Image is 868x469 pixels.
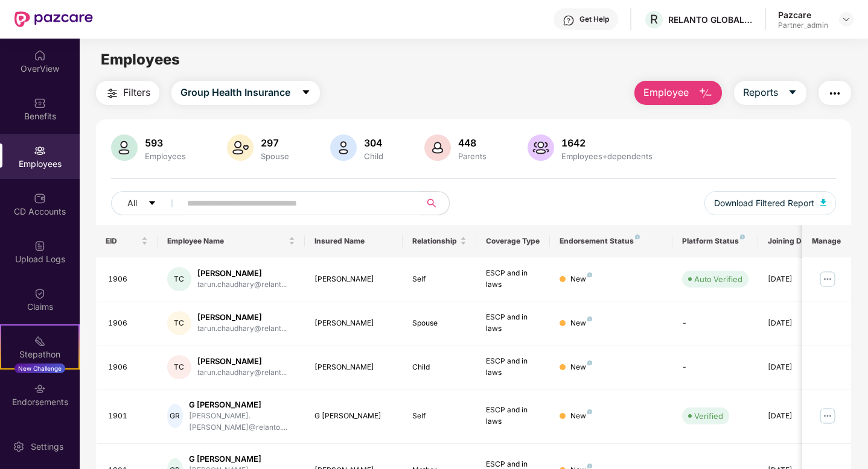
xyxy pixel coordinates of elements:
[314,362,394,373] div: [PERSON_NAME]
[424,134,451,161] img: svg+xml;base64,PHN2ZyB4bWxucz0iaHR0cDovL3d3dy53My5vcmcvMjAwMC9zdmciIHhtbG5zOnhsaW5rPSJodHRwOi8vd3...
[768,362,822,373] div: [DATE]
[587,272,592,277] img: svg+xml;base64,PHN2ZyB4bWxucz0iaHR0cDovL3d3dy53My5vcmcvMjAwMC9zdmciIHdpZHRoPSI4IiBoZWlnaHQ9IjgiIH...
[559,151,655,161] div: Employees+dependents
[258,151,292,161] div: Spouse
[743,85,778,100] span: Reports
[189,399,295,411] div: G [PERSON_NAME]
[570,274,592,285] div: New
[486,356,540,379] div: ESCP and in laws
[362,137,386,149] div: 304
[420,191,450,215] button: search
[123,85,150,100] span: Filters
[740,234,745,239] img: svg+xml;base64,PHN2ZyB4bWxucz0iaHR0cDovL3d3dy53My5vcmcvMjAwMC9zdmciIHdpZHRoPSI4IiBoZWlnaHQ9IjgiIH...
[108,318,148,329] div: 1906
[587,409,592,414] img: svg+xml;base64,PHN2ZyB4bWxucz0iaHR0cDovL3d3dy53My5vcmcvMjAwMC9zdmciIHdpZHRoPSI4IiBoZWlnaHQ9IjgiIH...
[197,279,287,291] div: tarun.chaudhary@relant...
[27,441,67,453] div: Settings
[167,236,286,246] span: Employee Name
[14,11,93,27] img: New Pazcare Logo
[108,274,148,285] div: 1906
[412,274,467,285] div: Self
[802,225,851,257] th: Manage
[111,191,185,215] button: Allcaret-down
[258,137,292,149] div: 297
[314,411,394,422] div: G [PERSON_NAME]
[643,85,689,100] span: Employee
[570,318,592,329] div: New
[34,97,46,109] img: svg+xml;base64,PHN2ZyBpZD0iQmVuZWZpdHMiIHhtbG5zPSJodHRwOi8vd3d3LnczLm9yZy8yMDAwL3N2ZyIgd2lkdGg9Ij...
[587,360,592,365] img: svg+xml;base64,PHN2ZyB4bWxucz0iaHR0cDovL3d3dy53My5vcmcvMjAwMC9zdmciIHdpZHRoPSI4IiBoZWlnaHQ9IjgiIH...
[486,404,540,427] div: ESCP and in laws
[412,318,467,329] div: Spouse
[34,288,46,300] img: svg+xml;base64,PHN2ZyBpZD0iQ2xhaW0iIHhtbG5zPSJodHRwOi8vd3d3LnczLm9yZy8yMDAwL3N2ZyIgd2lkdGg9IjIwIi...
[412,362,467,373] div: Child
[587,316,592,321] img: svg+xml;base64,PHN2ZyB4bWxucz0iaHR0cDovL3d3dy53My5vcmcvMjAwMC9zdmciIHdpZHRoPSI4IiBoZWlnaHQ9IjgiIH...
[34,49,46,61] img: svg+xml;base64,PHN2ZyBpZD0iSG9tZSIgeG1sbnM9Imh0dHA6Ly93d3cudzMub3JnLzIwMDAvc3ZnIiB3aWR0aD0iMjAiIG...
[362,151,386,161] div: Child
[167,311,191,335] div: TC
[778,20,828,30] div: Partner_admin
[714,197,814,210] span: Download Filtered Report
[420,198,443,208] span: search
[403,225,476,257] th: Relationship
[111,134,138,161] img: svg+xml;base64,PHN2ZyB4bWxucz0iaHR0cDovL3d3dy53My5vcmcvMjAwMC9zdmciIHhtbG5zOnhsaW5rPSJodHRwOi8vd3...
[820,199,826,206] img: svg+xml;base64,PHN2ZyB4bWxucz0iaHR0cDovL3d3dy53My5vcmcvMjAwMC9zdmciIHhtbG5zOnhsaW5rPSJodHRwOi8vd3...
[486,312,540,335] div: ESCP and in laws
[14,364,65,373] div: New Challenge
[197,367,287,379] div: tarun.chaudhary@relant...
[682,236,748,246] div: Platform Status
[768,411,822,422] div: [DATE]
[34,240,46,252] img: svg+xml;base64,PHN2ZyBpZD0iVXBsb2FkX0xvZ3MiIGRhdGEtbmFtZT0iVXBsb2FkIExvZ3MiIHhtbG5zPSJodHRwOi8vd3...
[828,86,842,101] img: svg+xml;base64,PHN2ZyB4bWxucz0iaHR0cDovL3d3dy53My5vcmcvMjAwMC9zdmciIHdpZHRoPSIyNCIgaGVpZ2h0PSIyNC...
[559,137,655,149] div: 1642
[1,348,78,360] div: Stepathon
[197,356,287,367] div: [PERSON_NAME]
[570,362,592,373] div: New
[13,441,25,453] img: svg+xml;base64,PHN2ZyBpZD0iU2V0dGluZy0yMHgyMCIgeG1sbnM9Imh0dHA6Ly93d3cudzMub3JnLzIwMDAvc3ZnIiB3aW...
[476,225,550,257] th: Coverage Type
[167,355,191,379] div: TC
[34,145,46,157] img: svg+xml;base64,PHN2ZyBpZD0iRW1wbG95ZWVzIiB4bWxucz0iaHR0cDovL3d3dy53My5vcmcvMjAwMC9zdmciIHdpZHRoPS...
[579,14,609,24] div: Get Help
[227,134,254,161] img: svg+xml;base64,PHN2ZyB4bWxucz0iaHR0cDovL3d3dy53My5vcmcvMjAwMC9zdmciIHhtbG5zOnhsaW5rPSJodHRwOi8vd3...
[456,151,489,161] div: Parents
[314,318,394,329] div: [PERSON_NAME]
[528,134,554,161] img: svg+xml;base64,PHN2ZyB4bWxucz0iaHR0cDovL3d3dy53My5vcmcvMjAwMC9zdmciIHhtbG5zOnhsaW5rPSJodHRwOi8vd3...
[818,269,837,289] img: manageButton
[734,81,806,105] button: Reportscaret-down
[142,151,188,161] div: Employees
[672,301,758,345] td: -
[189,411,295,433] div: [PERSON_NAME].[PERSON_NAME]@relanto....
[694,410,723,422] div: Verified
[105,86,120,101] img: svg+xml;base64,PHN2ZyB4bWxucz0iaHR0cDovL3d3dy53My5vcmcvMjAwMC9zdmciIHdpZHRoPSIyNCIgaGVpZ2h0PSIyNC...
[127,197,137,210] span: All
[635,234,640,239] img: svg+xml;base64,PHN2ZyB4bWxucz0iaHR0cDovL3d3dy53My5vcmcvMjAwMC9zdmciIHdpZHRoPSI4IiBoZWlnaHQ9IjgiIH...
[412,411,467,422] div: Self
[704,191,836,215] button: Download Filtered Report
[106,236,139,246] span: EID
[96,225,158,257] th: EID
[330,134,357,161] img: svg+xml;base64,PHN2ZyB4bWxucz0iaHR0cDovL3d3dy53My5vcmcvMjAwMC9zdmciIHhtbG5zOnhsaW5rPSJodHRwOi8vd3...
[672,345,758,389] td: -
[587,464,592,468] img: svg+xml;base64,PHN2ZyB4bWxucz0iaHR0cDovL3d3dy53My5vcmcvMjAwMC9zdmciIHdpZHRoPSI4IiBoZWlnaHQ9IjgiIH...
[314,274,394,285] div: [PERSON_NAME]
[698,86,713,101] img: svg+xml;base64,PHN2ZyB4bWxucz0iaHR0cDovL3d3dy53My5vcmcvMjAwMC9zdmciIHhtbG5zOnhsaW5rPSJodHRwOi8vd3...
[788,87,797,98] span: caret-down
[778,9,828,20] div: Pazcare
[768,274,822,285] div: [DATE]
[486,268,540,291] div: ESCP and in laws
[412,236,458,246] span: Relationship
[158,225,305,257] th: Employee Name
[841,14,851,24] img: svg+xml;base64,PHN2ZyBpZD0iRHJvcGRvd24tMzJ4MzIiIHhtbG5zPSJodHRwOi8vd3d3LnczLm9yZy8yMDAwL3N2ZyIgd2...
[563,14,575,27] img: svg+xml;base64,PHN2ZyBpZD0iSGVscC0zMngzMiIgeG1sbnM9Imh0dHA6Ly93d3cudzMub3JnLzIwMDAvc3ZnIiB3aWR0aD...
[34,383,46,395] img: svg+xml;base64,PHN2ZyBpZD0iRW5kb3JzZW1lbnRzIiB4bWxucz0iaHR0cDovL3d3dy53My5vcmcvMjAwMC9zdmciIHdpZH...
[197,268,287,279] div: [PERSON_NAME]
[197,312,287,323] div: [PERSON_NAME]
[180,85,290,100] span: Group Health Insurance
[108,362,148,373] div: 1906
[34,335,46,347] img: svg+xml;base64,PHN2ZyB4bWxucz0iaHR0cDovL3d3dy53My5vcmcvMjAwMC9zdmciIHdpZHRoPSIyMSIgaGVpZ2h0PSIyMC...
[96,81,159,105] button: Filters
[634,81,722,105] button: Employee
[768,318,822,329] div: [DATE]
[668,14,753,25] div: RELANTO GLOBAL PRIVATE LIMITED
